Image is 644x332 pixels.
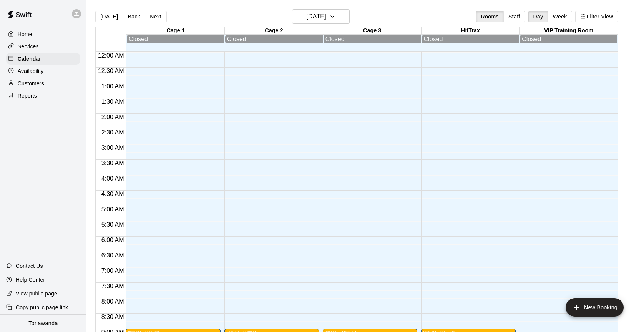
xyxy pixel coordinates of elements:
[520,27,618,35] div: VIP Training Room
[100,252,126,259] span: 6:30 AM
[96,52,126,59] span: 12:00 AM
[6,28,80,40] a: Home
[18,67,44,75] p: Availability
[100,144,126,151] span: 3:00 AM
[6,78,80,89] a: Customers
[145,11,166,22] button: Next
[18,92,37,100] p: Reports
[18,30,32,38] p: Home
[424,36,518,43] div: Closed
[227,36,321,43] div: Closed
[100,191,126,197] span: 4:30 AM
[100,83,126,90] span: 1:00 AM
[100,129,126,136] span: 2:30 AM
[16,290,57,297] p: View public page
[100,237,126,243] span: 6:00 AM
[100,267,126,274] span: 7:00 AM
[522,36,616,43] div: Closed
[528,11,548,22] button: Day
[306,11,326,22] h6: [DATE]
[129,36,222,43] div: Closed
[6,90,80,101] a: Reports
[100,160,126,166] span: 3:30 AM
[100,98,126,105] span: 1:30 AM
[6,53,80,65] a: Calendar
[6,65,80,77] a: Availability
[325,36,419,43] div: Closed
[100,283,126,289] span: 7:30 AM
[100,298,126,305] span: 8:00 AM
[100,206,126,212] span: 5:00 AM
[225,27,323,35] div: Cage 2
[126,27,225,35] div: Cage 1
[100,221,126,228] span: 5:30 AM
[100,114,126,120] span: 2:00 AM
[6,41,80,52] a: Services
[96,68,126,74] span: 12:30 AM
[16,276,45,284] p: Help Center
[575,11,618,22] button: Filter View
[123,11,145,22] button: Back
[292,9,350,24] button: [DATE]
[422,27,520,35] div: HitTrax
[566,298,624,317] button: add
[503,11,525,22] button: Staff
[18,80,44,87] p: Customers
[100,314,126,320] span: 8:30 AM
[16,304,68,311] p: Copy public page link
[18,43,39,50] p: Services
[16,262,43,270] p: Contact Us
[18,55,41,63] p: Calendar
[95,11,123,22] button: [DATE]
[28,319,58,327] p: Tonawanda
[548,11,572,22] button: Week
[100,175,126,182] span: 4:00 AM
[323,27,422,35] div: Cage 3
[476,11,504,22] button: Rooms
